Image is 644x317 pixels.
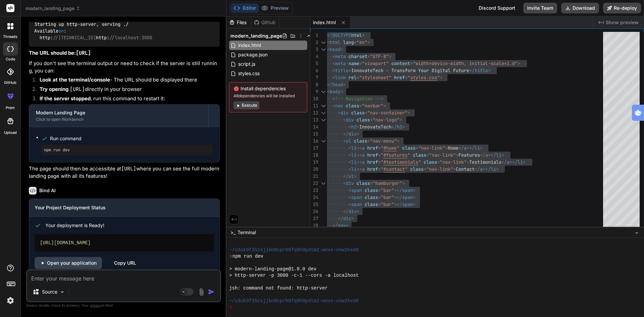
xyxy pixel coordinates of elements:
span: = [365,110,367,116]
span: >< [357,152,362,158]
span: = [410,60,413,66]
span: = [378,166,381,172]
span: < [332,53,335,59]
div: Github [251,19,279,26]
span: //localhost:3000 [109,35,152,41]
span: "stylesheet" [359,74,391,81]
div: [URL][DOMAIN_NAME] [35,234,214,252]
div: Click to collapse the range. [319,46,328,53]
span: < [338,110,340,116]
span: = [405,74,408,81]
span: "nav-menu" [370,138,397,144]
span: class [351,110,365,116]
span: div [343,215,351,221]
span: > [523,159,526,165]
div: Click to collapse the range. [319,138,328,145]
span: < [348,152,351,158]
span: class [357,180,370,186]
strong: If the server stopped [40,95,91,102]
span: html [351,32,362,38]
span: </ [327,82,332,88]
span: = [367,138,370,144]
span: InnovateTech - Transform Your Digital Future [351,67,469,73]
span: li [351,159,357,165]
span: " [408,152,410,158]
strong: Look at the terminal/console [40,76,110,83]
span: </ [469,67,475,73]
span: </ [338,215,343,221]
span: < [348,194,351,200]
span: li [351,166,357,172]
span: = [378,152,381,158]
span: //[TECHNICAL_ID] [53,35,96,41]
span: name [348,60,359,66]
span: < [343,117,346,123]
p: The page should then be accessible at where you can see the full modern landing page with all its... [29,165,220,180]
div: Click to collapse the range. [319,88,328,95]
span: #contact [383,166,405,172]
span: span [402,187,413,193]
span: styles.css [410,74,437,81]
span: head [332,82,343,88]
div: Click to collapse the range. [319,102,328,109]
span: Contact [456,166,475,172]
span: Install dependencies [233,85,303,92]
span: meta [335,60,346,66]
span: > [383,103,386,109]
span: #home [383,145,397,151]
span: li [351,145,357,151]
span: head [330,46,340,52]
span: class [413,152,426,158]
span: " [381,152,383,158]
span: >_ [230,229,235,236]
div: 12 [310,109,318,116]
span: class [357,117,370,123]
span: < [332,103,335,109]
pre: npm run dev [44,147,210,153]
span: " [397,145,399,151]
span: = [378,159,381,165]
span: </ [480,152,485,158]
span: html [330,39,340,45]
span: > [488,67,491,73]
span: li [475,145,480,151]
div: 16 [310,138,318,145]
span: "bar" [381,187,394,193]
span: = [426,152,429,158]
span: li [496,152,501,158]
span: index.html [313,19,336,26]
span: > [467,159,469,165]
span: "navbar" [362,103,383,109]
span: "width=device-width, initial-scale=1.0" [413,60,518,66]
span: − [635,229,639,236]
h3: Your Project Deployment Status [35,204,214,211]
div: 5 [310,60,318,67]
span: ></ [483,166,491,172]
span: > [351,215,354,221]
span: href [367,159,378,165]
div: 22 [310,180,318,187]
span: div [348,131,357,137]
span: > [399,117,402,123]
span: </ [501,159,507,165]
code: Starting up http-server, serving ./ Available : http: http: [34,21,153,42]
span: >< [357,166,362,172]
span: li [351,152,357,158]
span: > [413,201,416,207]
div: Click to open Workbench [36,117,202,122]
span: index.html [237,41,262,49]
span: > [362,32,365,38]
span: charset [348,53,367,59]
div: 24 [310,194,318,201]
span: </ [343,173,348,179]
span: body [330,89,340,95]
span: span [351,194,362,200]
span: > [397,138,399,144]
span: "bar" [381,194,394,200]
code: [URL] [70,86,85,93]
div: Files [226,19,251,26]
span: <!DOCTYPE [327,32,351,38]
a: Open your application [35,257,102,269]
span: ></ [394,194,402,200]
div: Modern Landing Page [36,109,202,116]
